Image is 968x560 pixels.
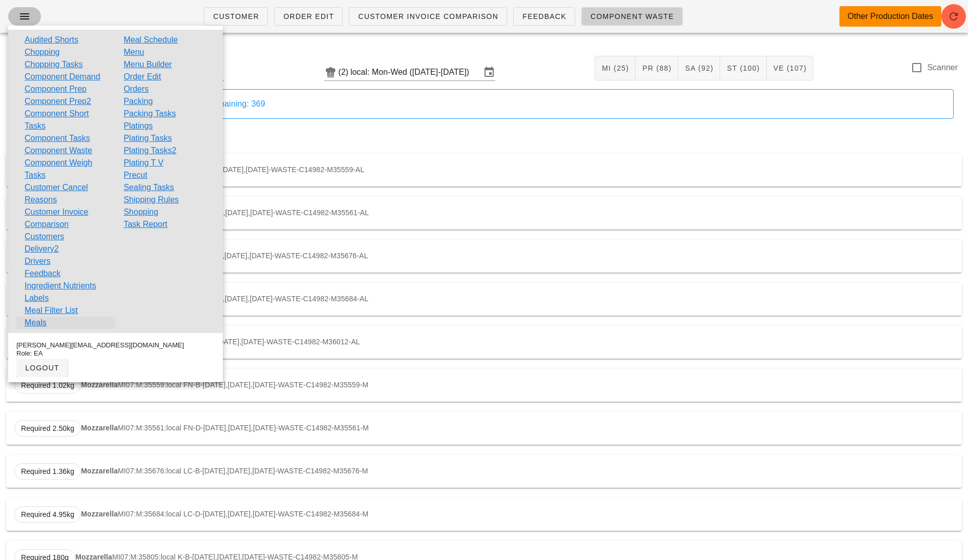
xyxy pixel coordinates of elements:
button: VE (107) [767,56,814,80]
a: Task Report [123,218,167,231]
span: Customer [213,12,259,20]
a: Meal Filter List [25,304,78,317]
a: Component Short Tasks [25,108,107,132]
a: Order Edit [123,71,161,83]
a: Plating Tasks [123,132,172,144]
a: Component Prep [25,83,87,95]
div: [PERSON_NAME][EMAIL_ADDRESS][DOMAIN_NAME] [16,341,215,349]
div: Other Production Dates [848,10,933,23]
button: SA (92) [678,56,720,80]
a: Component Prep2 [25,95,91,108]
a: Plating Tasks2 [123,144,176,157]
a: Chopping Tasks [25,58,83,71]
a: Component Weigh Tasks [25,157,107,181]
label: Scanner [927,63,958,73]
div: MI07:M:35559:local FN-B-[DATE],[DATE],[DATE]-WASTE-C14982-M35559-M [6,369,962,402]
div: (2) [339,67,351,77]
a: Menu Builder [123,58,172,71]
a: Packing [123,95,153,108]
span: Required 2.50kg [21,421,74,436]
a: Order Edit [274,7,343,26]
a: Packing Tasks [123,108,176,120]
span: logout [25,364,59,372]
a: Chopping [25,46,60,58]
span: ST (100) [726,64,760,72]
a: Delivery2 [25,243,59,255]
button: PR (88) [636,56,678,80]
a: Precut [123,169,147,181]
a: Customers [25,231,64,243]
span: Customer Invoice Comparison [357,12,498,20]
span: Component Waste [590,12,674,20]
a: Orders [123,83,149,95]
span: Order Edit [283,12,334,20]
a: Customer [204,7,268,26]
span: PR (88) [642,64,671,72]
a: Shipping Rules [123,194,179,206]
div: MI07:M:35684:local LC-D-[DATE],[DATE],[DATE]-WASTE-C14982-M35684-M [6,498,962,531]
button: ST (100) [720,56,766,80]
div: MI07:AL:35561:local FN-D-[DATE],[DATE],[DATE]-WASTE-C14982-M35561-AL [6,197,962,230]
div: Role: EA [16,349,215,358]
strong: Mozzarella [81,467,118,475]
strong: Mozzarella [81,381,118,389]
a: Ingredient Nutrients [25,280,96,292]
div: MI07:M:35676:local LC-B-[DATE],[DATE],[DATE]-WASTE-C14982-M35676-M [6,455,962,488]
a: Audited Shorts [25,34,78,46]
a: Sealing Tasks [123,181,174,194]
div: MI07:AL:35684:local LC-D-[DATE],[DATE],[DATE]-WASTE-C14982-M35684-AL [6,283,962,316]
a: Component Demand [25,71,100,83]
strong: Mozzarella [81,424,118,432]
a: Component Waste [25,144,92,157]
div: MI07:M:35561:local FN-D-[DATE],[DATE],[DATE]-WASTE-C14982-M35561-M [6,412,962,445]
a: Labels [25,292,49,304]
a: Menu [123,46,144,58]
div: Items to weigh: 412 Items weighed: 43 Items remaining: 369 [44,98,945,110]
span: Feedback [522,12,566,20]
a: Customer Invoice Comparison [25,206,107,231]
a: Platings [123,120,153,132]
a: Component Tasks [25,132,90,144]
a: Customer Invoice Comparison [349,7,507,26]
span: Required 1.02kg [21,378,74,393]
a: Plating T V [123,157,163,169]
a: Component Waste [581,7,683,26]
a: Feedback [25,267,60,280]
span: Required 4.95kg [21,507,74,522]
a: Feedback [513,7,575,26]
span: VE (107) [773,64,807,72]
button: logout [16,359,68,377]
strong: Mozzarella [81,510,118,518]
button: MI (25) [595,56,636,80]
span: Required 1.36kg [21,464,74,479]
a: Meals [25,317,47,329]
div: MI07:AL:36012:local D-B-[DATE],[DATE],[DATE]-WASTE-C14982-M36012-AL [6,326,962,359]
a: Meal Schedule [123,34,178,46]
div: MI07:AL:35676:local LC-B-[DATE],[DATE],[DATE]-WASTE-C14982-M35676-AL [6,240,962,273]
span: SA (92) [684,64,713,72]
span: MI (25) [601,64,629,72]
a: Shopping [123,206,158,218]
a: Customer Cancel Reasons [25,181,107,206]
a: Drivers [25,255,51,267]
div: MI07:AL:35559:local FN-B-[DATE],[DATE],[DATE]-WASTE-C14982-M35559-AL [6,154,962,186]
